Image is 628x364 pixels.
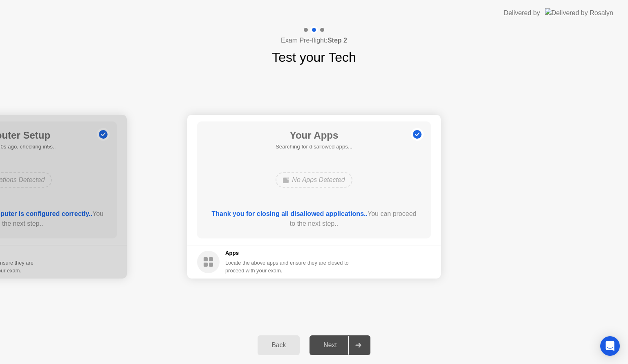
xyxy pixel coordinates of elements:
[209,209,419,229] div: You can proceed to the next step..
[281,36,347,45] h4: Exam Pre-flight:
[272,47,356,67] h1: Test your Tech
[276,128,352,143] h1: Your Apps
[276,172,352,188] div: No Apps Detected
[504,8,540,18] div: Delivered by
[600,336,620,356] div: Open Intercom Messenger
[258,335,300,355] button: Back
[225,249,349,257] h5: Apps
[312,342,348,349] div: Next
[260,342,297,349] div: Back
[212,210,368,217] b: Thank you for closing all disallowed applications..
[225,259,349,274] div: Locate the above apps and ensure they are closed to proceed with your exam.
[545,8,613,18] img: Delivered by Rosalyn
[310,335,370,355] button: Next
[327,37,347,44] b: Step 2
[276,143,352,151] h5: Searching for disallowed apps...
